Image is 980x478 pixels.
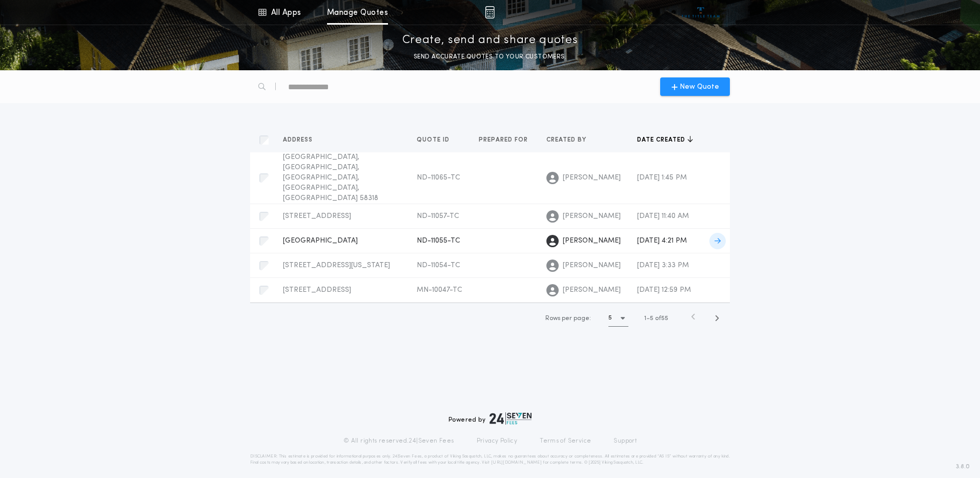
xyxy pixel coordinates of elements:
[563,236,621,246] span: [PERSON_NAME]
[283,286,351,294] span: [STREET_ADDRESS]
[637,237,687,245] span: [DATE] 4:21 PM
[637,262,689,269] span: [DATE] 3:33 PM
[563,261,621,271] span: [PERSON_NAME]
[546,135,594,145] button: Created by
[682,7,720,17] img: vs-icon
[283,135,320,145] button: Address
[402,32,578,49] p: Create, send and share quotes
[956,462,970,471] span: 3.8.0
[250,453,730,466] p: DISCLAIMER: This estimate is provided for informational purposes only. 24|Seven Fees, a product o...
[414,52,566,62] p: SEND ACCURATE QUOTES TO YOUR CUSTOMERS.
[417,237,460,245] span: ND-11055-TC
[485,6,495,18] img: img
[283,212,351,220] span: [STREET_ADDRESS]
[283,262,390,269] span: [STREET_ADDRESS][US_STATE]
[417,262,460,269] span: ND-11054-TC
[650,315,654,322] span: 5
[680,82,719,92] span: New Quote
[637,135,693,145] button: Date created
[608,310,628,327] button: 5
[637,136,687,144] span: Date created
[563,211,621,222] span: [PERSON_NAME]
[614,437,637,445] a: Support
[479,136,530,144] span: Prepared for
[417,135,457,145] button: Quote ID
[660,77,730,96] button: New Quote
[563,173,621,183] span: [PERSON_NAME]
[283,153,378,202] span: [GEOGRAPHIC_DATA], [GEOGRAPHIC_DATA], [GEOGRAPHIC_DATA], [GEOGRAPHIC_DATA], [GEOGRAPHIC_DATA] 58318
[637,174,687,182] span: [DATE] 1:45 PM
[545,315,591,322] span: Rows per page:
[540,437,591,445] a: Terms of Service
[491,461,542,465] a: [URL][DOMAIN_NAME]
[608,313,612,323] h1: 5
[283,237,358,245] span: [GEOGRAPHIC_DATA]
[489,412,532,425] img: logo
[637,212,689,220] span: [DATE] 11:40 AM
[417,286,462,294] span: MN-10047-TC
[448,412,532,425] div: Powered by
[563,285,621,295] span: [PERSON_NAME]
[417,136,452,144] span: Quote ID
[644,315,646,322] span: 1
[655,314,668,323] span: of 55
[417,212,459,220] span: ND-11057-TC
[417,174,460,182] span: ND-11065-TC
[343,437,454,445] p: © All rights reserved. 24|Seven Fees
[637,286,691,294] span: [DATE] 12:59 PM
[477,437,518,445] a: Privacy Policy
[546,136,588,144] span: Created by
[283,136,315,144] span: Address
